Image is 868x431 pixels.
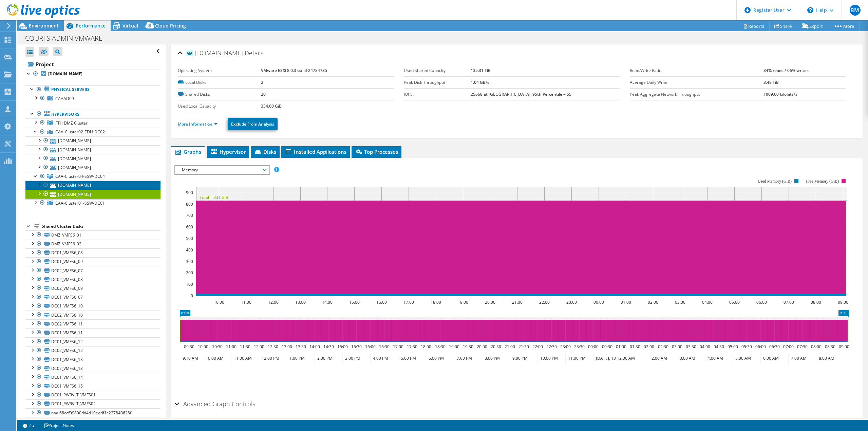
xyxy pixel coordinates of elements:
[741,344,752,350] text: 05:30
[254,148,276,155] span: Disks
[620,299,631,305] text: 01:00
[490,344,501,350] text: 20:30
[178,103,261,110] label: Used Local Capacity
[630,67,763,74] label: Read/Write Ratio
[755,344,766,350] text: 06:00
[48,71,82,77] b: [DOMAIN_NAME]
[25,110,161,118] a: Hypervisors
[435,344,445,350] text: 18:30
[261,103,282,109] b: 334.00 GiB
[178,121,218,127] a: More Information
[25,248,161,257] a: DC01_VMFS6_08
[376,299,386,305] text: 16:00
[25,355,161,364] a: DC01_VMFS6_13
[285,148,346,155] span: Installed Applications
[769,21,797,31] a: Share
[186,236,193,241] text: 500
[355,148,398,155] span: Top Processes
[457,299,468,305] text: 19:00
[261,79,263,85] b: 2
[186,281,193,287] text: 100
[825,344,835,350] text: 08:30
[393,344,403,350] text: 17:00
[55,129,105,135] span: CAA-Cluster02-EDU-DC02
[25,399,161,408] a: DC01_PWRVLT_VMFS02
[200,194,228,200] text: Total = 831 GiB
[39,421,79,430] a: Project Notes
[763,79,779,85] b: 3.48 TiB
[253,344,264,350] text: 12:00
[245,49,263,57] span: Details
[806,179,839,184] text: Free Memory (GiB)
[122,22,138,29] span: Virtual
[837,299,848,305] text: 09:00
[379,344,389,350] text: 16:30
[25,311,161,319] a: DC02_VMFS6_10
[212,344,222,350] text: 10:30
[186,247,193,253] text: 400
[25,190,161,199] a: [DOMAIN_NAME]
[574,344,584,350] text: 23:30
[226,344,236,350] text: 11:00
[197,344,208,350] text: 10:00
[186,259,193,264] text: 300
[850,5,861,16] span: BM
[25,408,161,417] a: naa.68ccf09800dd4d10eedf1c227840628f
[512,299,522,305] text: 21:00
[25,302,161,311] a: DC01_VMFS6_10
[213,299,224,305] text: 10:00
[629,344,640,350] text: 01:30
[295,344,306,350] text: 13:30
[449,344,459,350] text: 19:00
[25,284,161,293] a: DC02_VMFS6_09
[485,299,495,305] text: 20:00
[55,96,74,101] span: CAAAD09
[186,224,193,230] text: 600
[187,50,243,57] span: [DOMAIN_NAME]
[178,166,266,174] span: Memory
[810,299,821,305] text: 08:00
[25,346,161,355] a: DC02_VMFS6_12
[675,299,685,305] text: 03:00
[471,68,491,73] b: 135.31 TiB
[228,118,278,130] a: Exclude From Analysis
[566,299,577,305] text: 23:00
[178,79,261,86] label: Local Disks
[55,200,105,206] span: CAA-Cluster01-SSW-DC01
[407,344,417,350] text: 17:30
[647,299,658,305] text: 02:00
[518,344,529,350] text: 21:30
[546,344,556,350] text: 22:30
[476,344,487,350] text: 20:00
[351,344,361,350] text: 15:30
[18,421,39,430] a: 2
[365,344,375,350] text: 16:00
[504,344,515,350] text: 21:00
[186,270,193,276] text: 200
[532,344,543,350] text: 22:00
[178,67,261,74] label: Operating System
[42,222,161,230] div: Shared Cluster Disks
[25,94,161,103] a: CAAAD09
[22,35,113,42] h1: COURTS ADMIN VMWARE
[727,344,738,350] text: 05:00
[261,91,266,97] b: 20
[25,59,161,70] a: Project
[702,299,712,305] text: 04:00
[769,344,779,350] text: 06:30
[174,148,201,155] span: Graphs
[616,344,626,350] text: 01:00
[25,240,161,248] a: DMZ_VMFS6_02
[25,382,161,391] a: DC01_VMFS6_15
[309,344,320,350] text: 14:00
[404,91,471,98] label: IOPS:
[25,417,161,426] a: naa.68ccf098006da27a3d89f8248648a674
[178,91,261,98] label: Shared Disks
[25,85,161,94] a: Physical Servers
[763,68,809,73] b: 34% reads / 66% writes
[602,344,612,350] text: 00:30
[560,344,570,350] text: 23:00
[630,79,763,86] label: Average Daily Write
[699,344,710,350] text: 04:00
[420,344,431,350] text: 18:00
